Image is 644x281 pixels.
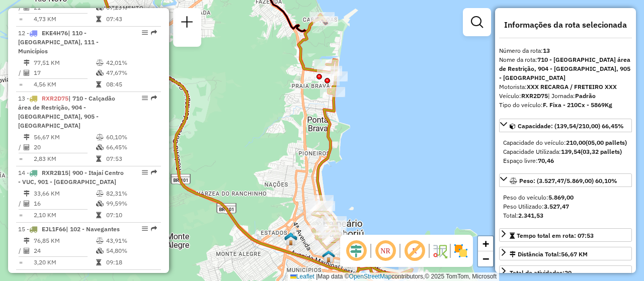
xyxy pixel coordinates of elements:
td: / [18,3,23,13]
img: 711 UDC Light WCL Camboriu [322,250,335,263]
span: 15 - [18,225,120,233]
td: 33,66 KM [33,189,96,199]
i: Tempo total em rota [96,259,101,265]
i: % de utilização do peso [96,238,104,244]
em: Opções [142,30,148,36]
td: 07:53 [106,154,156,164]
div: Nome da rota: [499,55,632,82]
span: RXR2E45 [42,272,68,280]
div: Peso: (3.527,47/5.869,00) 60,10% [499,189,632,224]
img: Fluxo de ruas [432,243,448,259]
span: EKE4H76 [42,29,68,37]
div: Tipo do veículo: [499,101,632,110]
a: Total de atividades:20 [499,265,632,279]
i: % de utilização do peso [96,60,104,66]
div: Número da rota: [499,46,632,55]
i: Tempo total em rota [96,81,101,87]
em: Opções [142,95,148,101]
div: Veículo: [499,91,632,101]
span: Ocultar deslocamento [344,239,368,263]
td: / [18,199,23,209]
span: Peso do veículo: [503,194,574,201]
a: Exibir filtros [467,12,487,32]
div: Espaço livre: [503,156,628,165]
div: Distância Total: [510,250,588,259]
div: Capacidade do veículo: [503,138,628,147]
a: Peso: (3.527,47/5.869,00) 60,10% [499,173,632,187]
td: 82,31% [106,189,156,199]
h4: Informações da rota selecionada [499,20,632,30]
td: 67,23% [106,3,156,13]
strong: 2.341,53 [518,212,543,219]
i: % de utilização da cubagem [96,248,104,254]
td: 08:45 [106,79,156,89]
td: 07:10 [106,210,156,220]
td: / [18,68,23,78]
a: Zoom out [478,251,493,266]
i: Total de Atividades [24,201,30,207]
span: | 102 - Navegantes [66,225,120,233]
td: 54,80% [106,246,156,256]
strong: XXX RECARGA / FRETEIRO XXX [527,83,617,90]
i: % de utilização da cubagem [96,144,104,150]
td: 24 [33,246,96,256]
img: Exibir/Ocultar setores [453,243,469,259]
span: EJL1F66 [42,225,66,233]
span: | Jornada: [548,92,596,100]
a: Leaflet [290,273,314,280]
a: Tempo total em rota: 07:53 [499,228,632,242]
span: Exibir rótulo [403,239,427,263]
td: 56,67 KM [33,132,96,142]
span: Peso: (3.527,47/5.869,00) 60,10% [519,177,617,184]
td: 2,83 KM [33,154,96,164]
td: = [18,14,23,24]
div: Map data © contributors,© 2025 TomTom, Microsoft [288,272,499,281]
strong: 710 - [GEOGRAPHIC_DATA] área de Restrição, 904 - [GEOGRAPHIC_DATA], 905 - [GEOGRAPHIC_DATA] [499,56,630,81]
i: Distância Total [24,60,30,66]
td: 42,01% [106,58,156,68]
td: / [18,246,23,256]
span: | 102 - Navegantes [68,272,122,280]
strong: 13 [543,47,550,54]
td: 09:18 [106,257,156,267]
strong: 3.527,47 [544,203,569,210]
span: Tempo total em rota: 07:53 [517,232,594,239]
strong: (05,00 pallets) [586,139,627,146]
strong: (03,32 pallets) [581,148,622,155]
span: Ocultar NR [373,239,397,263]
strong: Padrão [575,92,596,100]
div: Peso Utilizado: [503,202,628,211]
em: Rota exportada [151,95,157,101]
a: OpenStreetMap [349,273,392,280]
div: Capacidade: (139,54/210,00) 66,45% [499,134,632,169]
strong: 20 [565,269,572,276]
span: | 900 - Itajaí Centro - VUC, 901 - [GEOGRAPHIC_DATA] [18,169,124,185]
strong: 139,54 [561,148,581,155]
td: 17 [33,68,96,78]
span: 13 - [18,95,115,129]
a: Nova sessão e pesquisa [177,12,197,35]
strong: 70,46 [538,157,554,164]
span: Total de atividades: [510,269,572,276]
td: 60,10% [106,132,156,142]
i: % de utilização do peso [96,191,104,197]
em: Rota exportada [151,226,157,232]
span: RXR2D75 [42,95,68,102]
td: 99,59% [106,199,156,209]
strong: 210,00 [566,139,586,146]
a: Distância Total:56,67 KM [499,247,632,260]
span: + [482,237,489,250]
i: Distância Total [24,191,30,197]
a: Zoom in [478,236,493,251]
i: Distância Total [24,238,30,244]
i: % de utilização do peso [96,134,104,140]
strong: F. Fixa - 210Cx - 5869Kg [543,101,612,109]
td: 2,10 KM [33,210,96,220]
td: 4,56 KM [33,79,96,89]
td: = [18,154,23,164]
i: Tempo total em rota [96,16,101,22]
td: 76,85 KM [33,236,96,246]
strong: RXR2D75 [521,92,548,100]
em: Rota exportada [151,169,157,175]
span: | [316,273,317,280]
